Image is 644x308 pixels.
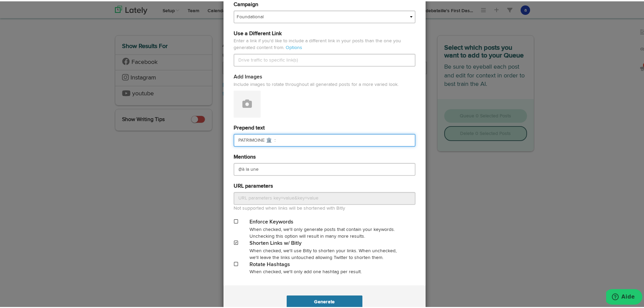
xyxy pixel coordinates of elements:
[249,238,399,246] div: Shorten Links w/ Bitly
[234,133,415,145] input: Prepend text to start of every post
[606,288,642,305] iframe: Ouvre un widget dans lequel vous pouvez trouver plus d’informations
[234,30,282,35] span: Use a Different Link
[286,44,302,49] a: Options
[249,225,399,238] div: When checked, we'll only generate posts that contain your keywords. Unchecking this option will r...
[234,52,415,65] input: Drive traffic to specific link(s)
[287,294,362,307] button: Generate
[234,181,273,189] label: URL parameters
[234,80,415,89] span: Include images to rotate throughout all generated posts for a more varied look.
[234,152,256,160] label: Mentions
[249,217,399,225] div: Enforce Keywords
[234,205,345,209] span: Not supported when links will be shortened with Bitly
[234,191,415,204] input: URL parameters key=value&key=value
[234,162,415,174] input: Append mentions to every post (include @ for mentions)
[249,246,399,260] div: When checked, we'll use Bitly to shorten your links. When unchecked, we'll leave the links untouc...
[234,37,401,49] span: Enter a link if you'd like to include a different link in your posts than the one you generated c...
[249,260,399,267] div: Rotate Hashtags
[234,73,262,78] span: Add Images
[234,123,265,131] label: Prepend text
[249,267,399,274] div: When checked, we'll only add one hashtag per result.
